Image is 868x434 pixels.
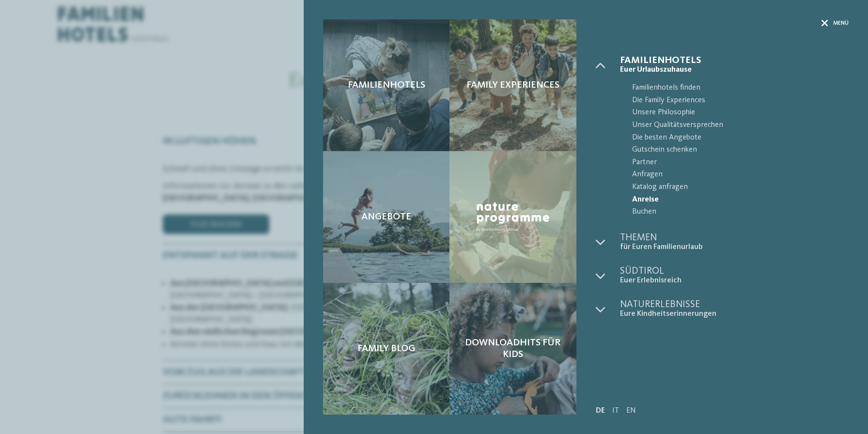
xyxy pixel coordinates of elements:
a: Buchen [620,206,849,218]
a: Unsere Philosophie [620,107,849,119]
span: Die Family Experiences [632,94,849,107]
a: Anfragen [620,169,849,181]
a: Anreise [620,194,849,206]
a: Anreise zu den Familienhotels Südtirol Familienhotels [323,19,449,151]
img: Nature Programme [474,200,552,235]
a: Südtirol Euer Erlebnisreich [620,266,849,285]
a: Themen für Euren Familienurlaub [620,233,849,252]
span: Naturerlebnisse [620,300,849,310]
span: Euer Erlebnisreich [620,276,849,285]
a: Anreise zu den Familienhotels Südtirol Downloadhits für Kids [449,283,576,415]
span: Die besten Angebote [632,132,849,144]
a: Partner [620,156,849,169]
span: Anfragen [632,169,849,181]
span: Downloadhits für Kids [459,337,566,360]
span: Angebote [361,211,411,223]
a: Naturerlebnisse Eure Kindheitserinnerungen [620,300,849,319]
a: Die Family Experiences [620,94,849,107]
span: Gutschein schenken [632,144,849,156]
span: Menü [833,19,849,28]
span: Unser Qualitätsversprechen [632,119,849,132]
span: für Euren Familienurlaub [620,243,849,252]
a: IT [612,407,619,415]
span: Partner [632,156,849,169]
a: Die besten Angebote [620,132,849,144]
a: Anreise zu den Familienhotels Südtirol Family Blog [323,283,449,415]
a: Familienhotels Euer Urlaubszuhause [620,56,849,75]
span: Südtirol [620,266,849,276]
a: Anreise zu den Familienhotels Südtirol Angebote [323,151,449,283]
a: DE [596,407,605,415]
span: Euer Urlaubszuhause [620,65,849,75]
span: Familienhotels finden [632,82,849,94]
a: Anreise zu den Familienhotels Südtirol Nature Programme [449,151,576,283]
span: Anreise [632,194,849,206]
a: Unser Qualitätsversprechen [620,119,849,132]
span: Katalog anfragen [632,181,849,194]
span: Familienhotels [620,56,849,65]
a: Katalog anfragen [620,181,849,194]
span: Eure Kindheitserinnerungen [620,310,849,319]
span: Themen [620,233,849,243]
span: Family Experiences [466,79,559,91]
span: Family Blog [357,343,415,355]
span: Familienhotels [348,79,425,91]
a: Anreise zu den Familienhotels Südtirol Family Experiences [449,19,576,151]
span: Unsere Philosophie [632,107,849,119]
a: Gutschein schenken [620,144,849,156]
span: Buchen [632,206,849,218]
a: EN [626,407,636,415]
a: Familienhotels finden [620,82,849,94]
